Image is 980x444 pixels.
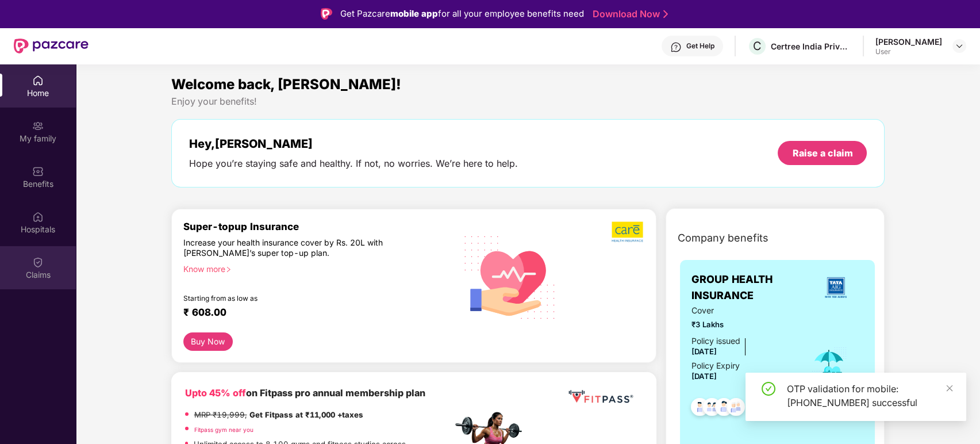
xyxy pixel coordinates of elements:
div: Hope you’re staying safe and healthy. If not, no worries. We’re here to help. [189,158,518,170]
span: close [946,384,954,392]
strong: mobile app [390,8,438,19]
img: svg+xml;base64,PHN2ZyBpZD0iSGVscC0zMngzMiIgeG1sbnM9Imh0dHA6Ly93d3cudzMub3JnLzIwMDAvc3ZnIiB3aWR0aD... [670,41,682,53]
div: [PERSON_NAME] [875,36,942,47]
span: GROUP HEALTH INSURANCE [691,271,808,304]
span: ₹3 Lakhs [691,319,794,331]
img: svg+xml;base64,PHN2ZyB4bWxucz0iaHR0cDovL3d3dy53My5vcmcvMjAwMC9zdmciIHdpZHRoPSI0OC45NDMiIGhlaWdodD... [710,395,738,423]
span: Company benefits [678,230,768,246]
a: Download Now [593,8,664,20]
img: insurerLogo [820,272,851,303]
div: Hey, [PERSON_NAME] [189,137,518,151]
div: OTP validation for mobile: [PHONE_NUMBER] successful [787,382,952,409]
div: Get Pazcare for all your employee benefits need [340,7,584,21]
span: right [225,266,232,273]
img: svg+xml;base64,PHN2ZyB4bWxucz0iaHR0cDovL3d3dy53My5vcmcvMjAwMC9zdmciIHhtbG5zOnhsaW5rPSJodHRwOi8vd3... [455,221,565,332]
a: Fitpass gym near you [194,426,253,433]
div: Certree India Private Limited [771,41,851,52]
img: New Pazcare Logo [14,39,89,53]
b: Upto 45% off [185,387,246,399]
strong: Get Fitpass at ₹11,000 +taxes [249,410,363,419]
div: Super-topup Insurance [183,221,452,232]
div: Increase your health insurance cover by Rs. 20L with [PERSON_NAME]’s super top-up plan. [183,238,403,259]
img: icon [810,346,848,384]
div: Policy Expiry [691,359,740,372]
button: Buy Now [183,332,233,351]
div: Get Help [686,41,714,51]
img: Stroke [663,8,668,20]
div: User [875,47,942,56]
span: C [753,39,762,53]
img: Logo [321,8,332,20]
img: b5dec4f62d2307b9de63beb79f102df3.png [612,221,644,243]
div: Starting from as low as [183,294,403,302]
img: svg+xml;base64,PHN2ZyB3aWR0aD0iMjAiIGhlaWdodD0iMjAiIHZpZXdCb3g9IjAgMCAyMCAyMCIgZmlsbD0ibm9uZSIgeG... [32,120,44,132]
img: svg+xml;base64,PHN2ZyB4bWxucz0iaHR0cDovL3d3dy53My5vcmcvMjAwMC9zdmciIHdpZHRoPSI0OC45MTUiIGhlaWdodD... [698,395,726,423]
div: Know more [183,264,445,272]
span: [DATE] [691,372,717,381]
img: svg+xml;base64,PHN2ZyB4bWxucz0iaHR0cDovL3d3dy53My5vcmcvMjAwMC9zdmciIHdpZHRoPSI0OC45NDMiIGhlaWdodD... [722,395,750,423]
del: MRP ₹19,999, [194,410,247,419]
img: fppp.png [566,386,635,407]
span: [DATE] [691,347,717,356]
div: Raise a claim [792,147,852,159]
span: check-circle [762,382,775,396]
img: svg+xml;base64,PHN2ZyBpZD0iRHJvcGRvd24tMzJ4MzIiIHhtbG5zPSJodHRwOi8vd3d3LnczLm9yZy8yMDAwL3N2ZyIgd2... [955,41,964,51]
img: svg+xml;base64,PHN2ZyBpZD0iSG9tZSIgeG1sbnM9Imh0dHA6Ly93d3cudzMub3JnLzIwMDAvc3ZnIiB3aWR0aD0iMjAiIG... [32,75,44,86]
div: ₹ 608.00 [183,307,441,320]
span: Cover [691,304,794,317]
img: svg+xml;base64,PHN2ZyBpZD0iQmVuZWZpdHMiIHhtbG5zPSJodHRwOi8vd3d3LnczLm9yZy8yMDAwL3N2ZyIgd2lkdGg9Ij... [32,166,44,177]
img: svg+xml;base64,PHN2ZyBpZD0iQ2xhaW0iIHhtbG5zPSJodHRwOi8vd3d3LnczLm9yZy8yMDAwL3N2ZyIgd2lkdGg9IjIwIi... [32,257,44,268]
img: svg+xml;base64,PHN2ZyB4bWxucz0iaHR0cDovL3d3dy53My5vcmcvMjAwMC9zdmciIHdpZHRoPSI0OC45NDMiIGhlaWdodD... [686,395,714,423]
span: Welcome back, [PERSON_NAME]! [171,76,401,93]
div: Enjoy your benefits! [171,95,885,108]
b: on Fitpass pro annual membership plan [185,387,425,399]
img: svg+xml;base64,PHN2ZyBpZD0iSG9zcGl0YWxzIiB4bWxucz0iaHR0cDovL3d3dy53My5vcmcvMjAwMC9zdmciIHdpZHRoPS... [32,211,44,223]
div: Policy issued [691,335,740,347]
